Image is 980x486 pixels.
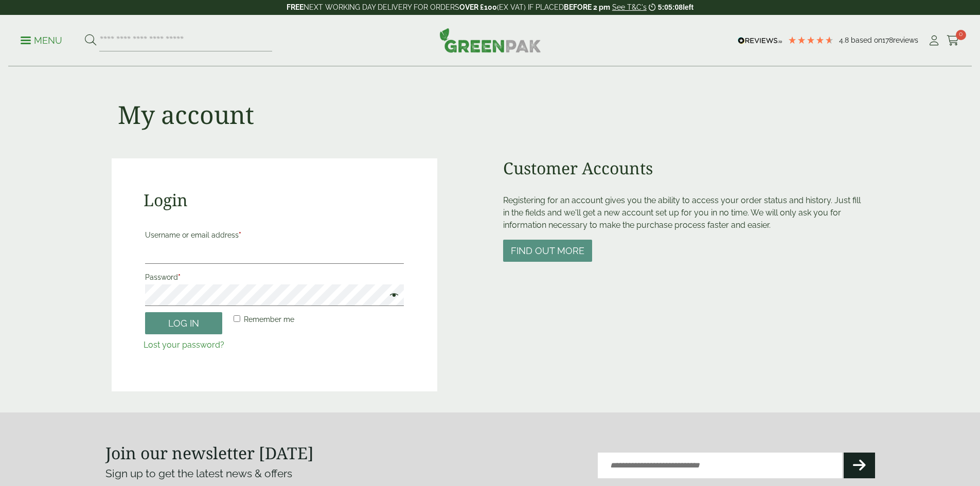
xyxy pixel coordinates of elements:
i: My Account [928,35,940,46]
span: 0 [956,30,966,40]
a: Lost your password? [144,340,224,350]
span: reviews [893,36,918,44]
input: Remember me [234,315,240,322]
label: Password [145,270,404,284]
span: Based on [851,36,882,44]
a: 0 [947,33,959,48]
img: REVIEWS.io [738,37,782,44]
button: Log in [145,312,222,334]
div: 4.78 Stars [788,35,834,45]
strong: FREE [287,3,304,11]
strong: BEFORE 2 pm [564,3,610,11]
p: Menu [21,34,62,47]
img: GreenPak Supplies [439,28,541,52]
button: Find out more [503,240,592,262]
a: See T&C's [612,3,647,11]
h1: My account [118,100,254,130]
span: Remember me [244,315,294,323]
i: Cart [947,35,959,46]
span: 5:05:08 [658,3,683,11]
a: Find out more [503,246,592,256]
a: Menu [21,34,62,45]
p: Sign up to get the latest news & offers [105,465,452,482]
span: 178 [882,36,893,44]
strong: Join our newsletter [DATE] [105,442,314,464]
span: left [683,3,693,11]
h2: Customer Accounts [503,158,869,178]
strong: OVER £100 [459,3,497,11]
label: Username or email address [145,228,404,242]
span: 4.8 [839,36,851,44]
p: Registering for an account gives you the ability to access your order status and history. Just fi... [503,194,869,231]
h2: Login [144,190,405,210]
